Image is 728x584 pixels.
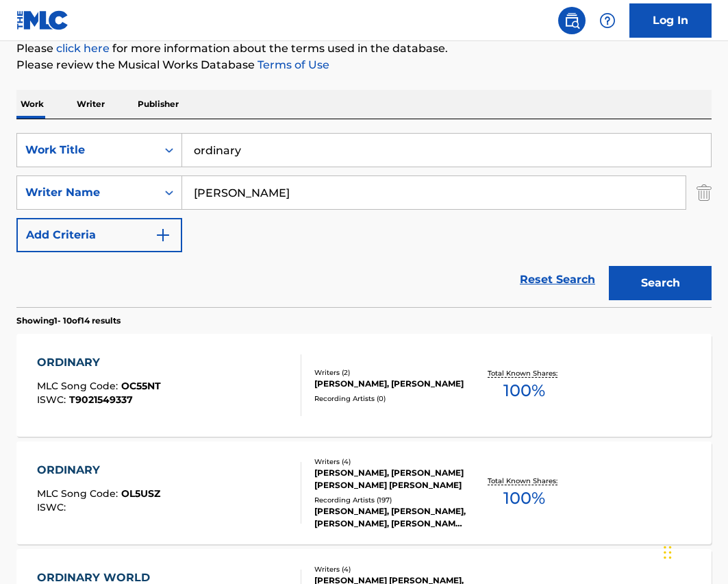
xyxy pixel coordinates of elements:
p: Publisher [134,90,183,119]
div: Help [594,7,621,34]
a: Reset Search [513,265,602,295]
div: [PERSON_NAME], [PERSON_NAME] [314,378,466,390]
span: 100 % [503,378,545,403]
span: MLC Song Code : [37,380,121,392]
a: click here [56,42,110,55]
p: Please review the Musical Works Database [16,57,712,73]
div: Writer Name [25,184,149,201]
p: Writer [73,90,109,119]
a: ORDINARYMLC Song Code:OL5USZISWC:Writers (4)[PERSON_NAME], [PERSON_NAME] [PERSON_NAME] [PERSON_NA... [16,441,712,544]
img: Delete Criterion [696,175,712,210]
a: ORDINARYMLC Song Code:OC55NTISWC:T9021549337Writers (2)[PERSON_NAME], [PERSON_NAME]Recording Arti... [16,334,712,437]
div: Work Title [25,142,149,158]
button: Search [609,266,712,300]
img: search [564,12,580,29]
a: Log In [629,3,712,38]
div: [PERSON_NAME], [PERSON_NAME] [PERSON_NAME] [PERSON_NAME] [314,467,466,491]
div: Drag [664,532,672,573]
a: Terms of Use [255,58,329,71]
p: Showing 1 - 10 of 14 results [16,315,121,327]
span: OC55NT [121,380,161,392]
div: Writers ( 4 ) [314,564,466,574]
div: Writers ( 2 ) [314,367,466,378]
span: MLC Song Code : [37,487,121,500]
form: Search Form [16,133,712,307]
p: Work [16,90,48,119]
span: T9021549337 [69,393,133,406]
div: Writers ( 4 ) [314,457,466,467]
span: ISWC : [37,393,69,406]
span: 100 % [503,486,545,511]
div: ORDINARY [37,462,160,478]
div: [PERSON_NAME], [PERSON_NAME], [PERSON_NAME], [PERSON_NAME], [PERSON_NAME] [314,505,466,530]
div: Recording Artists ( 197 ) [314,495,466,505]
iframe: Chat Widget [660,518,728,584]
a: Public Search [558,7,586,34]
img: MLC Logo [16,10,69,30]
p: Total Known Shares: [488,368,561,378]
div: Recording Artists ( 0 ) [314,393,466,404]
span: OL5USZ [121,487,160,500]
button: Add Criteria [16,218,182,252]
div: ORDINARY [37,354,161,371]
p: Please for more information about the terms used in the database. [16,40,712,57]
p: Total Known Shares: [488,476,561,486]
img: 9d2ae6d4665cec9f34b9.svg [155,227,171,243]
img: help [599,12,616,29]
span: ISWC : [37,501,69,513]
